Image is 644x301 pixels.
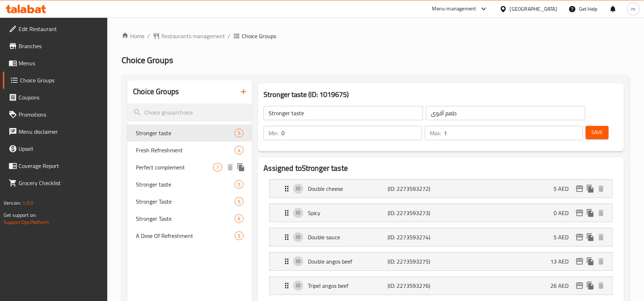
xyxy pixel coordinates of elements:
div: Stronger Taste6 [127,210,252,227]
span: Get support on: [4,210,36,220]
li: Expand [264,249,618,274]
span: 5 [235,181,243,188]
li: Expand [264,225,618,249]
p: Double sauce [308,233,388,241]
button: Save [586,126,609,139]
p: 26 AED [550,281,574,290]
p: 13 AED [550,257,574,266]
div: Choices [235,146,244,154]
a: Coverage Report [3,157,108,174]
button: edit [574,256,585,267]
span: Fresh Refreshment [136,146,235,154]
a: Support.OpsPlatform [4,218,49,227]
button: delete [596,280,606,291]
span: Choice Groups [122,52,173,68]
span: Grocery Checklist [19,179,102,187]
span: Stronger Taste [136,197,235,206]
button: duplicate [585,256,596,267]
li: Expand [264,274,618,298]
span: 5 [235,233,243,239]
span: Version: [4,198,21,208]
button: duplicate [585,208,596,218]
li: / [147,32,150,40]
div: Menu-management [432,5,476,13]
span: m [631,5,635,13]
p: 0 AED [554,209,574,217]
p: (ID: 2273593272) [388,184,441,193]
li: / [228,32,230,40]
a: Promotions [3,106,108,123]
a: Grocery Checklist [3,174,108,192]
p: (ID: 2273593274) [388,233,441,241]
span: Restaurants management [161,32,225,40]
p: (ID: 2273593273) [388,209,441,217]
a: Coupons [3,89,108,106]
button: edit [574,208,585,218]
button: delete [596,232,606,243]
div: Stronger Taste5 [127,193,252,210]
button: edit [574,280,585,291]
div: Perfect complement7deleteduplicate [127,159,252,176]
p: 5 AED [554,184,574,193]
button: duplicate [585,183,596,194]
li: Expand [264,201,618,225]
button: duplicate [585,232,596,243]
div: Expand [270,204,612,222]
span: Branches [19,42,102,50]
a: Home [122,32,144,40]
div: Choices [213,163,222,172]
span: Coverage Report [19,162,102,170]
div: Choices [235,214,244,223]
a: Restaurants management [153,32,225,40]
a: Menus [3,55,108,72]
button: edit [574,232,585,243]
button: delete [596,183,606,194]
span: 7 [213,164,222,171]
h2: Assigned to Stronger taste [264,163,618,174]
div: Choices [235,180,244,189]
p: Double angos beef [308,257,388,266]
p: Max: [430,129,441,137]
div: Stronger taste5 [127,176,252,193]
a: Menu disclaimer [3,123,108,140]
span: Save [591,128,603,137]
p: Min: [269,129,279,137]
span: Stronger taste [136,129,235,137]
a: Branches [3,37,108,55]
a: Choice Groups [3,72,108,89]
span: Stronger taste [136,180,235,189]
h3: Stronger taste (ID: 1019675) [264,89,618,100]
span: Choice Groups [242,32,276,40]
p: 5 AED [554,233,574,241]
button: delete [225,162,236,173]
div: Expand [270,228,612,246]
button: edit [574,183,585,194]
p: (ID: 2273593275) [388,257,441,266]
span: Edit Restaurant [19,25,102,33]
span: A Dose Of Refreshment [136,231,235,240]
div: Expand [270,252,612,270]
button: delete [596,208,606,218]
div: [GEOGRAPHIC_DATA] [510,5,557,13]
div: Expand [270,180,612,198]
button: duplicate [236,162,246,173]
span: Perfect complement [136,163,213,172]
div: Stronger taste5 [127,124,252,142]
span: Menu disclaimer [19,127,102,136]
div: Choices [235,197,244,206]
a: Edit Restaurant [3,20,108,37]
span: Coupons [19,93,102,102]
span: 5 [235,130,243,137]
span: Stronger Taste [136,214,235,223]
p: Spicy [308,209,388,217]
p: (ID: 2273593276) [388,281,441,290]
div: Choices [235,231,244,240]
span: 5 [235,198,243,205]
div: Choices [235,129,244,137]
span: 1.0.0 [22,198,33,208]
h2: Choice Groups [133,86,179,97]
nav: breadcrumb [122,32,630,40]
button: delete [596,256,606,267]
div: Expand [270,277,612,295]
input: search [127,103,252,122]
